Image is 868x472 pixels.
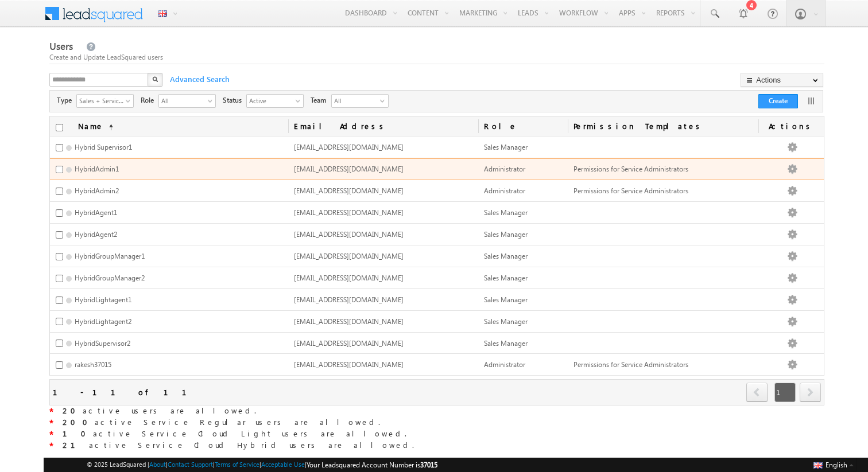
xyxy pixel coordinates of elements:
span: [EMAIL_ADDRESS][DOMAIN_NAME] [294,230,404,239]
span: HybridLightagent1 [75,295,131,304]
span: Administrator [484,165,525,173]
span: HybridAgent1 [75,208,117,217]
span: Administrator [484,360,525,369]
span: Active [247,95,294,106]
span: (sorted ascending) [104,123,113,132]
span: Sales Manager [484,317,528,326]
span: rakesh37015 [75,360,111,369]
span: [EMAIL_ADDRESS][DOMAIN_NAME] [294,208,404,217]
span: 37015 [420,461,437,469]
strong: 21 [63,440,89,450]
span: HybridLightagent2 [75,317,131,326]
span: Status [223,95,246,106]
a: prev [746,384,768,402]
span: Sales + Service Users [77,95,124,106]
span: Sales Manager [484,252,528,260]
span: 1 [774,383,796,402]
span: Team [311,95,331,106]
span: select [126,97,135,104]
span: HybridAdmin2 [75,186,119,195]
span: Sales Manager [484,208,528,217]
a: Email Address [288,116,479,136]
span: [EMAIL_ADDRESS][DOMAIN_NAME] [294,339,404,348]
span: © 2025 LeadSquared | | | | | [87,459,437,470]
button: Actions [741,73,823,87]
div: Create and Update LeadSquared users [49,52,825,63]
span: Role [141,95,158,106]
strong: 200 [63,417,95,427]
span: Sales Manager [484,274,528,282]
span: Administrator [484,186,525,195]
span: [EMAIL_ADDRESS][DOMAIN_NAME] [294,186,404,195]
span: English [826,461,847,469]
span: HybridAdmin1 [75,165,119,173]
span: Type [57,95,76,106]
a: Role [478,116,568,136]
span: active users are allowed. [53,405,256,415]
span: next [800,383,821,402]
img: Search [152,76,158,82]
a: Name [72,116,119,136]
span: select [296,97,305,104]
strong: 20 [63,405,83,415]
button: Create [758,94,798,108]
button: English [811,458,857,471]
span: [EMAIL_ADDRESS][DOMAIN_NAME] [294,165,404,173]
span: Sales Manager [484,230,528,239]
span: All [159,95,206,106]
span: [EMAIL_ADDRESS][DOMAIN_NAME] [294,295,404,304]
span: [EMAIL_ADDRESS][DOMAIN_NAME] [294,317,404,326]
span: Actions [758,116,824,136]
a: next [800,384,821,402]
span: [EMAIL_ADDRESS][DOMAIN_NAME] [294,360,404,369]
span: Sales Manager [484,339,528,348]
span: Sales Manager [484,143,528,151]
span: [EMAIL_ADDRESS][DOMAIN_NAME] [294,274,404,282]
span: select [208,97,217,104]
span: Hybrid Supervisor1 [75,143,132,151]
a: About [149,461,166,468]
a: Contact Support [168,461,213,468]
span: Advanced Search [164,74,233,84]
span: active Service Regular users are allowed. [53,417,380,427]
span: HybridSupervisor2 [75,339,130,348]
a: Terms of Service [215,461,259,468]
span: prev [746,383,768,402]
span: Permission Templates [568,116,758,136]
span: Permissions for Service Administrators [573,165,688,173]
div: 1 - 11 of 11 [53,385,200,399]
strong: 10 [63,428,93,438]
span: active Service Cloud Light users are allowed. [53,428,406,438]
span: Permissions for Service Administrators [573,186,688,195]
span: Permissions for Service Administrators [573,360,688,369]
span: HybridAgent2 [75,230,117,239]
span: All [332,95,378,107]
span: Users [49,40,73,53]
span: [EMAIL_ADDRESS][DOMAIN_NAME] [294,143,404,151]
span: Sales Manager [484,295,528,304]
a: Acceptable Use [261,461,305,468]
span: HybridGroupManager2 [75,274,145,282]
span: HybridGroupManager1 [75,252,145,260]
span: active Service Cloud Hybrid users are allowed. [53,440,414,450]
span: [EMAIL_ADDRESS][DOMAIN_NAME] [294,252,404,260]
span: Your Leadsquared Account Number is [307,461,437,469]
